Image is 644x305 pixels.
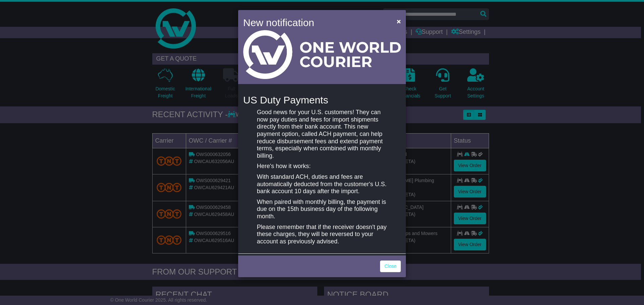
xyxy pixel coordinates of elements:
[380,260,401,272] a: Close
[257,109,387,159] p: Good news for your U.S. customers! They can now pay duties and fees for import shipments directly...
[397,17,401,25] span: ×
[243,94,401,105] h4: US Duty Payments
[243,30,401,79] img: Light
[243,15,387,30] h4: New notification
[257,173,387,195] p: With standard ACH, duties and fees are automatically deducted from the customer's U.S. bank accou...
[257,224,387,245] p: Please remember that if the receiver doesn't pay these charges, they will be reversed to your acc...
[257,163,387,170] p: Here's how it works:
[257,199,387,220] p: When paired with monthly billing, the payment is due on the 15th business day of the following mo...
[393,14,404,28] button: Close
